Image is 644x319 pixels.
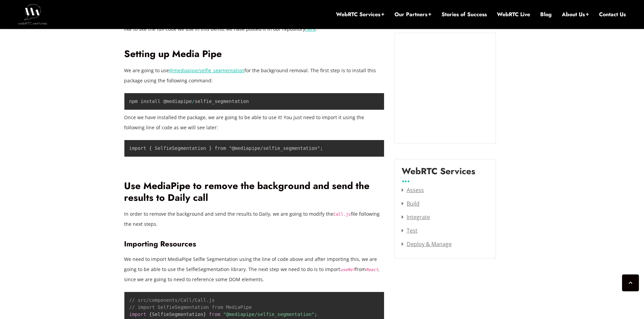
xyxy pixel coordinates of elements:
[18,4,47,24] img: WebRTC.ventures
[129,297,215,303] span: // src/components/Call/Call.js
[124,65,384,86] p: We are going to use for the background removal. The first step is to install this package using t...
[402,186,424,194] a: Assess
[124,239,384,248] h3: Importing Resources
[129,145,323,151] code: import { SelfieSegmentation } from "@mediapipe/selfie_segmentation";
[336,11,384,18] a: WebRTC Services
[129,99,249,104] code: npm install @mediapipe selfie_segmentation
[366,267,378,272] code: React
[540,11,552,18] a: Blog
[129,304,252,310] span: // import SelfieSegmentation from MediaPipe
[395,11,431,18] a: Our Partners
[402,166,475,182] label: WebRTC Services
[314,312,317,317] span: ;
[223,312,314,317] span: "@mediapipe/selfie_segmentation"
[169,67,244,74] a: @mediapipe/selfie_segmentation
[340,267,355,272] code: useRef
[333,212,351,217] code: Call.js
[402,40,489,136] iframe: Embedded CTA
[402,213,430,221] a: Integrate
[402,227,418,234] a: Test
[402,240,452,248] a: Deploy & Manage
[599,11,626,18] a: Contact Us
[124,209,384,229] p: In order to remove the background and send the results to Daily, we are going to modify the file ...
[442,11,487,18] a: Stories of Success
[124,112,384,133] p: Once we have installed the package, we are going to be able to use it! You just need to import it...
[203,312,206,317] span: }
[497,11,530,18] a: WebRTC Live
[149,312,152,317] span: {
[124,48,384,60] h2: Setting up Media Pipe
[129,312,146,317] span: import
[402,200,420,207] a: Build
[124,180,384,204] h2: Use MediaPipe to remove the background and send the results to Daily call
[209,312,220,317] span: from
[562,11,589,18] a: About Us
[124,254,384,285] p: We need to import MediaPipe Selfie Segmentation using the line of code above and after importing ...
[192,99,194,104] span: /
